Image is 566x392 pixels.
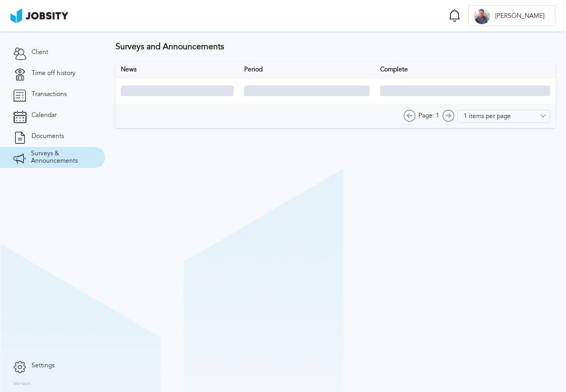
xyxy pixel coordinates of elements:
[32,112,57,119] span: Calendar
[11,8,68,23] img: ab4bad089aa723f57921c736e9817d99.png
[116,42,555,51] h3: Surveys and Announcements
[32,91,67,98] span: Transactions
[32,70,76,77] span: Time off history
[32,362,55,369] span: Settings
[32,49,48,56] span: Client
[32,133,64,140] span: Documents
[31,150,92,165] span: Surveys & Announcements
[474,8,490,24] div: K
[468,5,555,26] button: K[PERSON_NAME]
[116,62,239,78] th: News
[239,62,375,78] th: Period
[490,13,550,20] span: [PERSON_NAME]
[375,62,555,78] th: Complete
[418,112,439,120] span: Page: 1
[13,381,33,387] label: Version:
